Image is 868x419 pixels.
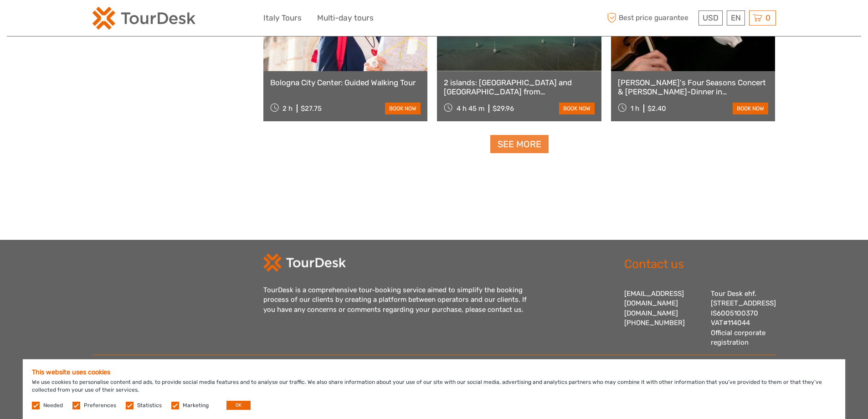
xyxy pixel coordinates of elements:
[559,103,595,114] a: book now
[385,103,421,114] a: book now
[263,285,537,315] div: TourDesk is a comprehensive tour-booking service aimed to simplify the booking process of our cli...
[631,104,639,113] span: 1 h
[263,253,346,272] img: td-logo-white.png
[105,14,116,25] button: Open LiveChat chat widget
[457,104,484,113] span: 4 h 45 m
[605,10,696,26] span: Best price guarantee
[444,78,595,97] a: 2 islands: [GEOGRAPHIC_DATA] and [GEOGRAPHIC_DATA] from [GEOGRAPHIC_DATA]
[764,13,772,22] span: 0
[703,13,719,22] span: USD
[727,10,745,26] div: EN
[270,78,421,87] a: Bologna City Center: Guided Walking Tour
[733,103,768,114] a: book now
[490,135,549,154] a: See more
[711,329,765,347] a: Official corporate registration
[618,78,769,97] a: [PERSON_NAME]'s Four Seasons Concert & [PERSON_NAME]-Dinner in [GEOGRAPHIC_DATA]
[493,104,514,113] div: $29.96
[282,104,293,113] span: 2 h
[624,289,702,348] div: [EMAIL_ADDRESS][DOMAIN_NAME] [PHONE_NUMBER]
[647,104,666,113] div: $2.40
[301,104,322,113] div: $27.75
[32,368,836,376] h5: This website uses cookies
[43,402,63,409] label: Needed
[263,11,302,25] a: Italy Tours
[624,257,776,272] h2: Contact us
[137,402,162,409] label: Statistics
[183,402,209,409] label: Marketing
[624,309,678,317] a: [DOMAIN_NAME]
[23,359,845,419] div: We use cookies to personalise content and ads, to provide social media features and to analyse ou...
[84,402,116,409] label: Preferences
[226,401,251,410] button: OK
[92,7,195,30] img: 2254-3441b4b5-4e5f-4d00-b396-31f1d84a6ebf_logo_small.png
[711,289,776,348] div: Tour Desk ehf. [STREET_ADDRESS] IS6005100370 VAT#114044
[317,11,374,25] a: Multi-day tours
[13,16,103,23] p: We're away right now. Please check back later!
